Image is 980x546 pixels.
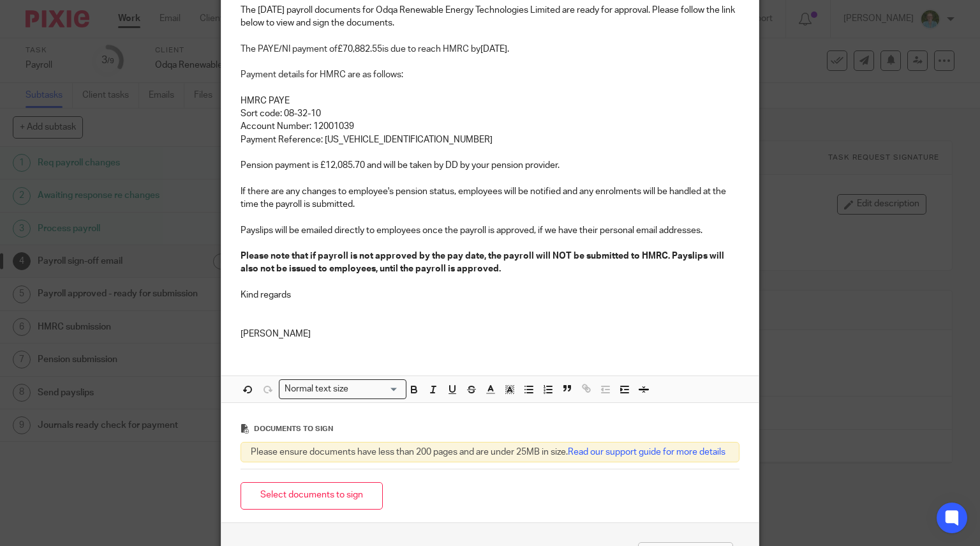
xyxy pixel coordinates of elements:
[568,448,725,457] a: Read our support guide for more details
[241,107,740,120] p: Sort code: 08-32-10
[241,328,740,340] p: [PERSON_NAME]
[241,120,740,133] p: Account Number: 12001039
[241,442,740,462] div: Please ensure documents have less than 200 pages and are under 25MB in size.
[241,482,383,510] button: Select documents to sign
[282,383,352,396] span: Normal text size
[241,252,726,273] strong: Please note that if payroll is not approved by the pay date, the payroll will NOT be submitted to...
[279,379,406,399] div: Search for option
[254,425,333,432] span: Documents to sign
[241,289,740,301] p: Kind regards
[241,133,740,146] p: Payment Reference: [US_VEHICLE_IDENTIFICATION_NUMBER]
[241,185,740,211] p: If there are any changes to employee's pension status, employees will be notified and any enrolme...
[353,383,399,396] input: Search for option
[241,159,740,172] p: Pension payment is £12,085.70 and will be taken by DD by your pension provider.
[241,224,740,237] p: Payslips will be emailed directly to employees once the payroll is approved, if we have their per...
